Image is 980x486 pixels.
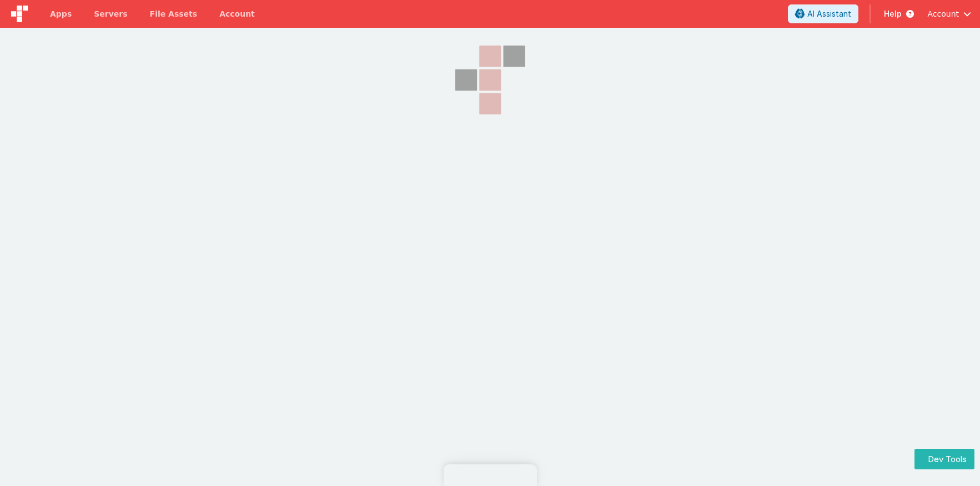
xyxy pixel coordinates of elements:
span: AI Assistant [807,8,851,19]
span: Account [927,8,959,19]
span: Servers [94,8,127,19]
button: Account [927,8,971,19]
button: AI Assistant [788,4,858,23]
span: Help [884,8,902,19]
span: Apps [50,8,72,19]
span: File Assets [150,8,198,19]
button: Dev Tools [914,449,974,469]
